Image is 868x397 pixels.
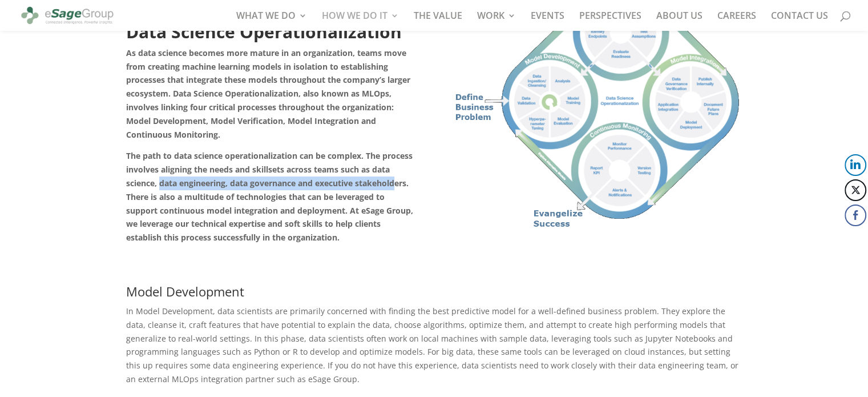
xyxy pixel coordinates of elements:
strong: The path to data science operationalization can be complex. The process involves aligning the nee... [126,150,413,243]
img: eSage Group [19,2,115,29]
a: HOW WE DO IT [322,11,399,31]
span: Model Development [126,283,244,300]
a: THE VALUE [414,11,462,31]
strong: As data science becomes more mature in an organization, teams move from creating machine learning... [126,47,410,140]
a: WORK [477,11,516,31]
a: PERSPECTIVES [579,11,641,31]
button: Twitter Share [845,179,866,201]
a: EVENTS [531,11,564,31]
button: LinkedIn Share [845,154,866,176]
a: WHAT WE DO [236,11,307,31]
button: Facebook Share [845,204,866,226]
a: ABOUT US [656,11,703,31]
a: CONTACT US [771,11,828,31]
p: In Model Development, data scientists are primarily concerned with finding the best predictive mo... [126,304,742,394]
a: CAREERS [717,11,756,31]
strong: Data Science Operationalization [126,20,402,43]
